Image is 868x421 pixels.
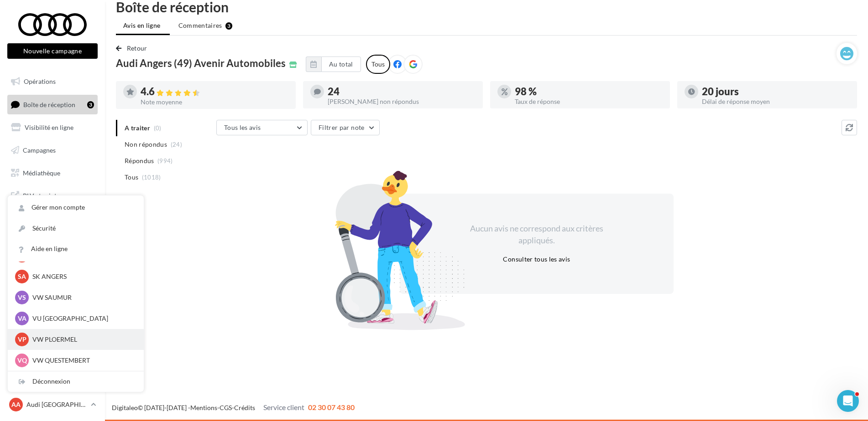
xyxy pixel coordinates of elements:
button: Filtrer par note [311,120,380,135]
p: VU [GEOGRAPHIC_DATA] [32,314,133,323]
span: Service client [263,403,304,411]
div: Délai de réponse moyen [702,98,850,105]
span: Campagnes [23,146,56,154]
button: Au total [321,56,361,72]
span: (24) [171,141,182,148]
div: 3 [225,22,232,30]
span: Non répondus [125,140,167,149]
div: 24 [328,87,476,97]
span: Tous les avis [224,123,261,131]
span: VS [18,293,26,302]
a: Médiathèque [5,164,99,183]
iframe: Intercom live chat [837,390,859,412]
span: SA [18,272,26,281]
a: Campagnes [5,141,99,160]
a: Mentions [190,404,217,411]
span: Tous [125,173,138,182]
button: Tous les avis [216,120,308,135]
a: CGS [220,404,232,411]
div: Déconnexion [8,371,144,392]
span: Visibilité en ligne [25,123,73,131]
p: Audi [GEOGRAPHIC_DATA] [26,400,87,409]
p: VW PLOERMEL [32,335,133,344]
span: Opérations [24,77,56,85]
span: Boîte de réception [23,100,75,108]
span: VQ [17,356,27,365]
span: © [DATE]-[DATE] - - - [112,404,355,411]
button: Retour [116,43,151,54]
p: VW SAUMUR [32,293,133,302]
a: Digitaleo [112,404,138,411]
div: [PERSON_NAME] non répondus [328,98,476,105]
button: Consulter tous les avis [499,254,574,265]
div: 3 [87,101,94,108]
a: Boîte de réception3 [5,95,99,114]
span: Répondus [125,156,154,165]
span: VA [18,314,26,323]
div: Note moyenne [141,99,288,105]
a: Aide en ligne [8,239,144,259]
span: (994) [157,157,173,164]
div: Taux de réponse [515,98,663,105]
button: Au total [306,56,361,72]
a: AA Audi [GEOGRAPHIC_DATA] [7,396,98,413]
a: Visibilité en ligne [5,118,99,137]
a: PLV et print personnalisable [5,186,99,213]
span: AA [11,400,21,409]
a: Sécurité [8,218,144,239]
div: 4.6 [141,87,288,97]
span: Retour [127,44,147,52]
div: 20 jours [702,87,850,97]
a: Gérer mon compte [8,197,144,218]
span: (1018) [142,174,161,181]
p: VW QUESTEMBERT [32,356,133,365]
span: PLV et print personnalisable [23,190,94,209]
a: Opérations [5,72,99,91]
div: Tous [366,55,390,74]
a: Crédits [234,404,255,411]
div: 98 % [515,87,663,97]
p: SK ANGERS [32,272,133,281]
span: Commentaires [178,21,222,30]
span: Médiathèque [23,169,60,176]
span: 02 30 07 43 80 [308,403,355,411]
span: Audi Angers (49) Avenir Automobiles [116,58,286,68]
button: Nouvelle campagne [7,43,98,59]
div: Aucun avis ne correspond aux critères appliqués. [458,223,615,246]
span: VP [18,335,26,344]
